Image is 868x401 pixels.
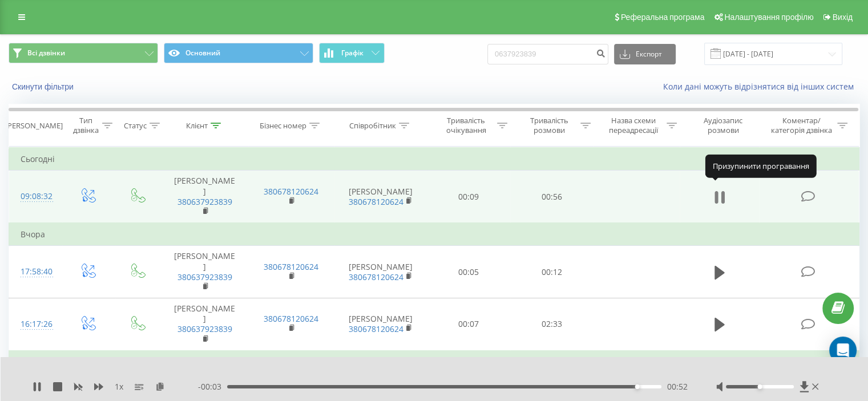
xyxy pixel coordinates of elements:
[621,13,705,22] span: Реферальна програма
[487,44,608,64] input: Пошук за номером
[427,171,510,223] td: 00:09
[264,261,318,272] a: 380678120624
[9,223,859,246] td: Вчора
[349,196,403,207] a: 380678120624
[349,323,403,334] a: 380678120624
[9,82,79,92] button: Скинути фільтри
[72,116,99,135] div: Тип дзвінка
[427,246,510,298] td: 00:05
[9,351,859,374] td: П’ятниця, 12 Вересня 2025
[690,116,757,135] div: Аудіозапис розмови
[334,171,427,223] td: [PERSON_NAME]
[9,148,859,171] td: Сьогодні
[768,116,834,135] div: Коментар/категорія дзвінка
[604,116,664,135] div: Назва схеми переадресації
[9,43,158,63] button: Всі дзвінки
[21,261,51,283] div: 17:58:40
[198,381,227,392] span: - 00:03
[520,116,578,135] div: Тривалість розмови
[349,121,396,131] div: Співробітник
[833,13,853,22] span: Вихід
[27,48,65,58] span: Всі дзвінки
[21,313,51,335] div: 16:17:26
[757,384,762,389] div: Accessibility label
[510,298,593,351] td: 02:33
[115,381,123,392] span: 1 x
[614,44,676,64] button: Експорт
[162,246,248,298] td: [PERSON_NAME]
[635,384,640,389] div: Accessibility label
[177,196,232,207] a: 380637923839
[177,272,232,282] a: 380637923839
[705,155,817,177] div: Призупинити програвання
[427,298,510,351] td: 00:07
[21,185,51,208] div: 09:08:32
[177,323,232,334] a: 380637923839
[164,43,313,63] button: Основний
[264,313,318,324] a: 380678120624
[663,81,859,92] a: Коли дані можуть відрізнятися вiд інших систем
[510,246,593,298] td: 00:12
[438,116,495,135] div: Тривалість очікування
[334,298,427,351] td: [PERSON_NAME]
[319,43,385,63] button: Графік
[510,171,593,223] td: 00:56
[5,121,63,131] div: [PERSON_NAME]
[162,298,248,351] td: [PERSON_NAME]
[186,121,208,131] div: Клієнт
[264,186,318,197] a: 380678120624
[260,121,306,131] div: Бізнес номер
[162,171,248,223] td: [PERSON_NAME]
[724,13,813,22] span: Налаштування профілю
[829,337,857,364] div: Open Intercom Messenger
[124,121,147,131] div: Статус
[349,272,403,282] a: 380678120624
[667,381,688,392] span: 00:52
[341,49,364,57] span: Графік
[334,246,427,298] td: [PERSON_NAME]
